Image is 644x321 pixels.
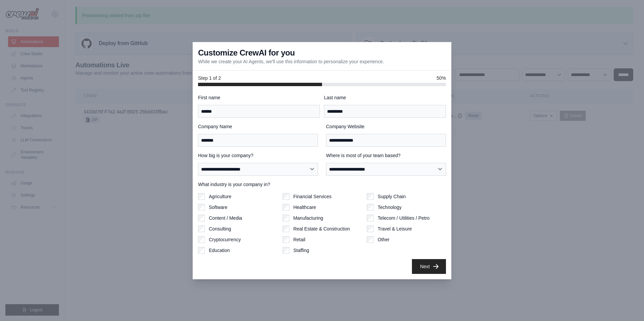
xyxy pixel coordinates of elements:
label: How big is your company? [198,152,318,159]
span: Step 1 of 2 [198,75,221,81]
span: 50% [437,75,446,81]
label: Education [209,247,230,254]
label: Company Name [198,123,318,130]
label: Consulting [209,225,231,232]
h3: Customize CrewAI for you [198,47,295,58]
button: Next [412,259,446,274]
label: Staffing [293,247,309,254]
label: Telecom / Utilities / Petro [378,215,429,221]
label: Last name [324,94,446,101]
label: Travel & Leisure [378,225,412,232]
label: Retail [293,236,305,243]
label: Real Estate & Construction [293,225,350,232]
label: Financial Services [293,193,332,200]
label: Manufacturing [293,215,323,221]
label: What industry is your company in? [198,181,446,188]
label: Technology [378,204,401,211]
label: Supply Chain [378,193,406,200]
label: Software [209,204,227,211]
p: While we create your AI Agents, we'll use this information to personalize your experience. [198,58,384,65]
label: Agriculture [209,193,231,200]
label: Cryptocurrency [209,236,241,243]
label: Where is most of your team based? [326,152,446,159]
label: Other [378,236,389,243]
label: Company Website [326,123,446,130]
label: Healthcare [293,204,316,211]
label: Content / Media [209,215,242,221]
label: First name [198,94,320,101]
